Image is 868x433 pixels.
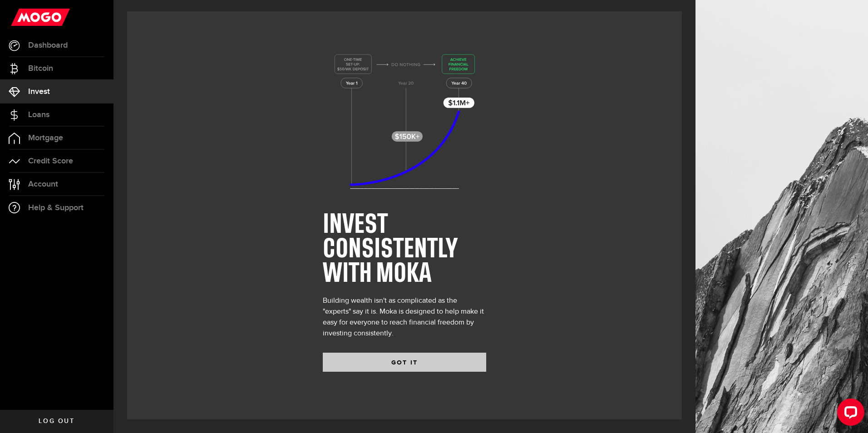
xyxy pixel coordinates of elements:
span: Dashboard [28,41,68,49]
span: Log out [39,418,74,424]
div: Building wealth isn't as complicated as the "experts" say it is. Moka is designed to help make it... [323,295,486,339]
button: GOT IT [323,353,486,372]
span: Bitcoin [28,64,53,73]
iframe: LiveChat chat widget [830,395,868,433]
h1: INVEST CONSISTENTLY WITH MOKA [323,213,486,286]
span: Loans [28,111,49,119]
span: Credit Score [28,157,73,165]
span: Account [28,180,58,188]
span: Invest [28,88,50,96]
span: Mortgage [28,134,63,142]
span: Help & Support [28,204,84,212]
